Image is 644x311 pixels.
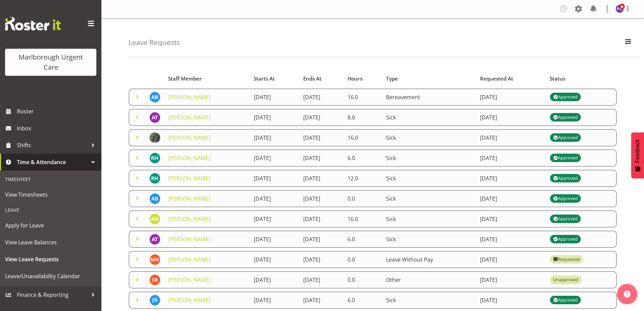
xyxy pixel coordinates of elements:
[299,292,343,309] td: [DATE]
[299,89,343,106] td: [DATE]
[476,129,546,146] td: [DATE]
[250,89,299,106] td: [DATE]
[250,251,299,268] td: [DATE]
[348,75,362,83] span: Hours
[476,170,546,187] td: [DATE]
[553,134,577,142] div: Approved
[553,93,577,101] div: Approved
[343,292,382,309] td: 6.0
[553,113,577,121] div: Approved
[303,75,321,83] span: Ends At
[168,93,210,101] a: [PERSON_NAME]
[476,109,546,126] td: [DATE]
[476,150,546,166] td: [DATE]
[2,203,100,217] div: Leave
[635,139,641,163] span: Feedback
[250,109,299,126] td: [DATE]
[149,295,160,306] img: josephine-godinez11850.jpg
[476,251,546,268] td: [DATE]
[343,89,382,106] td: 16.0
[5,254,96,264] span: View Leave Requests
[5,237,96,247] span: View Leave Balances
[149,234,160,245] img: agnes-tyson11836.jpg
[250,170,299,187] td: [DATE]
[5,271,96,281] span: Leave/Unavailability Calendar
[386,75,398,83] span: Type
[5,17,61,30] img: Rosterit website logo
[168,256,210,263] a: [PERSON_NAME]
[553,296,577,304] div: Approved
[553,215,577,223] div: Approved
[343,231,382,248] td: 6.0
[2,234,100,251] a: View Leave Balances
[476,89,546,106] td: [DATE]
[149,92,160,103] img: andrew-brooks11834.jpg
[168,296,210,304] a: [PERSON_NAME]
[382,89,476,106] td: Bereavement
[299,210,343,227] td: [DATE]
[149,274,160,285] img: shivana-ram11822.jpg
[254,75,275,83] span: Starts At
[250,190,299,207] td: [DATE]
[2,251,100,268] a: View Leave Requests
[550,75,565,83] span: Status
[476,231,546,248] td: [DATE]
[343,251,382,268] td: 0.0
[382,271,476,288] td: Other
[553,235,577,243] div: Approved
[343,190,382,207] td: 0.0
[149,112,160,123] img: agnes-tyson11836.jpg
[382,292,476,309] td: Sick
[250,271,299,288] td: [DATE]
[2,217,100,234] a: Apply for Leave
[624,291,630,297] img: help-xxl-2.png
[616,5,624,13] img: payroll-officer11877.jpg
[168,215,210,223] a: [PERSON_NAME]
[168,75,202,83] span: Staff Member
[149,173,160,184] img: rochelle-harris11839.jpg
[299,251,343,268] td: [DATE]
[382,231,476,248] td: Sick
[553,256,579,264] div: Requested
[553,276,578,283] div: Unapproved
[343,150,382,166] td: 6.0
[476,210,546,227] td: [DATE]
[382,190,476,207] td: Sick
[299,109,343,126] td: [DATE]
[631,132,644,178] button: Feedback - Show survey
[149,153,160,163] img: rochelle-harris11839.jpg
[250,210,299,227] td: [DATE]
[343,271,382,288] td: 0.0
[168,134,210,141] a: [PERSON_NAME]
[343,170,382,187] td: 12.0
[250,231,299,248] td: [DATE]
[299,271,343,288] td: [DATE]
[17,157,88,167] span: Time & Attendance
[168,154,210,162] a: [PERSON_NAME]
[480,75,513,83] span: Requested At
[250,129,299,146] td: [DATE]
[5,220,96,230] span: Apply for Leave
[2,268,100,285] a: Leave/Unavailability Calendar
[476,271,546,288] td: [DATE]
[299,231,343,248] td: [DATE]
[168,114,210,121] a: [PERSON_NAME]
[476,190,546,207] td: [DATE]
[299,150,343,166] td: [DATE]
[149,214,160,224] img: alysia-newman-woods11835.jpg
[343,129,382,146] td: 16.0
[5,190,96,200] span: View Timesheets
[17,106,98,116] span: Roster
[250,150,299,166] td: [DATE]
[343,109,382,126] td: 8.0
[17,140,88,150] span: Shifts
[128,39,180,46] h4: Leave Requests
[17,290,88,300] span: Finance & Reporting
[382,251,476,268] td: Leave Without Pay
[382,170,476,187] td: Sick
[476,292,546,309] td: [DATE]
[149,254,160,265] img: margret-hall11842.jpg
[382,129,476,146] td: Sick
[621,35,635,50] button: Filter Employees
[343,210,382,227] td: 16.0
